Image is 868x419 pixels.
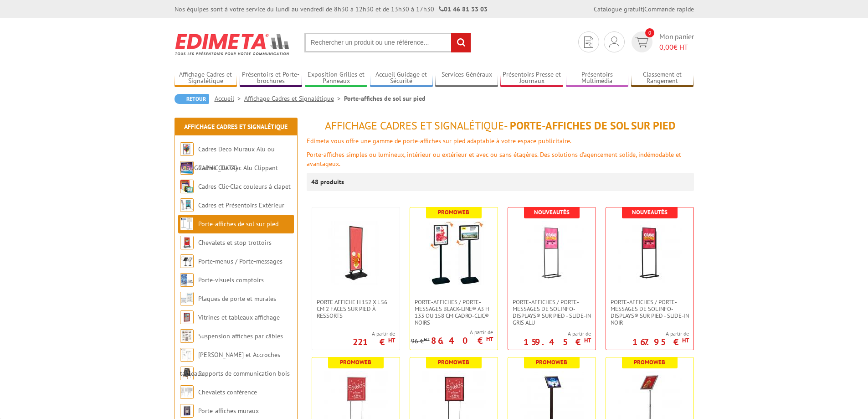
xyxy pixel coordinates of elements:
[180,404,194,418] img: Porte-affiches muraux
[513,299,591,326] span: Porte-affiches / Porte-messages de sol Info-Displays® sur pied - Slide-in Gris Alu
[411,338,430,345] p: 96 €
[618,221,682,285] img: Porte-affiches / Porte-messages de sol Info-Displays® sur pied - Slide-in Noir
[632,339,689,345] p: 167.95 €
[524,330,591,337] span: A partir de
[198,313,280,321] a: Vitrines et tableaux affichage
[594,5,694,14] div: |
[307,150,681,168] font: Porte-affiches simples ou lumineux, intérieur ou extérieur et avec ou sans étagères. Des solution...
[645,28,654,37] span: 0
[175,27,291,61] img: Edimeta
[180,217,194,231] img: Porte-affiches de sol sur pied
[180,329,194,343] img: Suspension affiches par câbles
[584,36,593,48] img: devis rapide
[198,182,291,191] a: Cadres Clic-Clac couleurs à clapet
[175,94,209,104] a: Retour
[180,351,280,378] a: [PERSON_NAME] et Accroches tableaux
[198,388,257,396] a: Chevalets conférence
[534,208,570,216] b: Nouveautés
[180,310,194,324] img: Vitrines et tableaux affichage
[180,180,194,193] img: Cadres Clic-Clac couleurs à clapet
[198,220,278,228] a: Porte-affiches de sol sur pied
[180,273,194,287] img: Porte-visuels comptoirs
[198,164,278,172] a: Cadres Clic-Clac Alu Clippant
[198,407,259,415] a: Porte-affiches muraux
[215,94,244,103] a: Accueil
[439,5,488,13] strong: 01 46 81 33 03
[611,299,689,326] span: Porte-affiches / Porte-messages de sol Info-Displays® sur pied - Slide-in Noir
[634,358,665,366] b: Promoweb
[307,137,571,145] font: Edimeta vous offre une gamme de porte-affiches sur pied adaptable à votre espace publicitaire.
[175,5,488,14] div: Nos équipes sont à votre service du lundi au vendredi de 8h30 à 12h30 et de 13h30 à 17h30
[307,120,694,132] h1: - Porte-affiches de sol sur pied
[594,5,643,13] a: Catalogue gratuit
[180,236,194,249] img: Chevalets et stop trottoirs
[520,221,584,285] img: Porte-affiches / Porte-messages de sol Info-Displays® sur pied - Slide-in Gris Alu
[422,221,486,285] img: Porte-affiches / Porte-messages Black-Line® A3 H 133 ou 158 cm Cadro-Clic® noirs
[198,332,283,340] a: Suspension affiches par câbles
[180,385,194,399] img: Chevalets conférence
[632,330,689,337] span: A partir de
[659,42,694,52] span: € HT
[388,336,395,344] sup: HT
[606,299,693,326] a: Porte-affiches / Porte-messages de sol Info-Displays® sur pied - Slide-in Noir
[500,71,563,86] a: Présentoirs Presse et Journaux
[180,142,194,156] img: Cadres Deco Muraux Alu ou Bois
[431,338,493,343] p: 86.40 €
[180,145,275,172] a: Cadres Deco Muraux Alu ou [GEOGRAPHIC_DATA]
[524,339,591,345] p: 159.45 €
[415,299,493,326] span: Porte-affiches / Porte-messages Black-Line® A3 H 133 ou 158 cm Cadro-Clic® noirs
[305,71,368,86] a: Exposition Grilles et Panneaux
[508,299,596,326] a: Porte-affiches / Porte-messages de sol Info-Displays® sur pied - Slide-in Gris Alu
[410,299,498,326] a: Porte-affiches / Porte-messages Black-Line® A3 H 133 ou 158 cm Cadro-Clic® noirs
[682,336,689,344] sup: HT
[659,31,694,52] span: Mon panier
[411,329,493,336] span: A partir de
[486,335,493,343] sup: HT
[198,201,284,209] a: Cadres et Présentoirs Extérieur
[536,358,567,366] b: Promoweb
[370,71,433,86] a: Accueil Guidage et Sécurité
[631,71,694,86] a: Classement et Rangement
[435,71,498,86] a: Services Généraux
[438,358,469,366] b: Promoweb
[240,71,303,86] a: Présentoirs et Porte-brochures
[424,336,430,342] sup: HT
[353,330,395,337] span: A partir de
[635,37,648,47] img: devis rapide
[184,123,288,131] a: Affichage Cadres et Signalétique
[632,208,668,216] b: Nouveautés
[438,208,469,216] b: Promoweb
[198,295,276,303] a: Plaques de porte et murales
[659,42,673,52] span: 0,00
[198,238,272,247] a: Chevalets et stop trottoirs
[324,221,388,285] img: Porte Affiche H 152 x L 56 cm 2 faces sur pied à ressorts
[609,36,619,47] img: devis rapide
[304,33,471,52] input: Rechercher un produit ou une référence...
[198,276,264,284] a: Porte-visuels comptoirs
[325,119,504,133] span: Affichage Cadres et Signalétique
[451,33,471,52] input: rechercher
[340,358,371,366] b: Promoweb
[180,254,194,268] img: Porte-menus / Porte-messages
[175,71,237,86] a: Affichage Cadres et Signalétique
[244,94,344,103] a: Affichage Cadres et Signalétique
[584,336,591,344] sup: HT
[312,299,400,319] a: Porte Affiche H 152 x L 56 cm 2 faces sur pied à ressorts
[180,198,194,212] img: Cadres et Présentoirs Extérieur
[317,299,395,319] span: Porte Affiche H 152 x L 56 cm 2 faces sur pied à ressorts
[180,348,194,362] img: Cimaises et Accroches tableaux
[311,173,345,191] p: 48 produits
[566,71,629,86] a: Présentoirs Multimédia
[180,292,194,305] img: Plaques de porte et murales
[629,31,694,52] a: devis rapide 0 Mon panier 0,00€ HT
[198,257,282,265] a: Porte-menus / Porte-messages
[644,5,694,13] a: Commande rapide
[344,94,426,103] li: Porte-affiches de sol sur pied
[353,339,395,345] p: 221 €
[198,369,290,378] a: Supports de communication bois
